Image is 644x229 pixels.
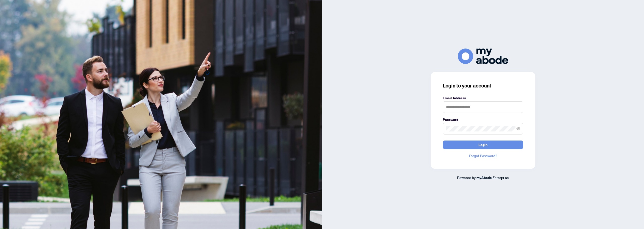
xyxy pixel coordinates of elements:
[443,153,523,159] a: Forgot Password?
[493,175,509,180] span: Enterprise
[443,141,523,149] button: Login
[478,141,488,149] span: Login
[443,95,523,101] label: Email Address
[457,175,476,180] span: Powered by
[516,127,520,130] span: eye-invisible
[443,82,523,89] h3: Login to your account
[458,49,508,64] img: ma-logo
[443,117,523,122] label: Password
[476,175,492,180] a: myAbode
